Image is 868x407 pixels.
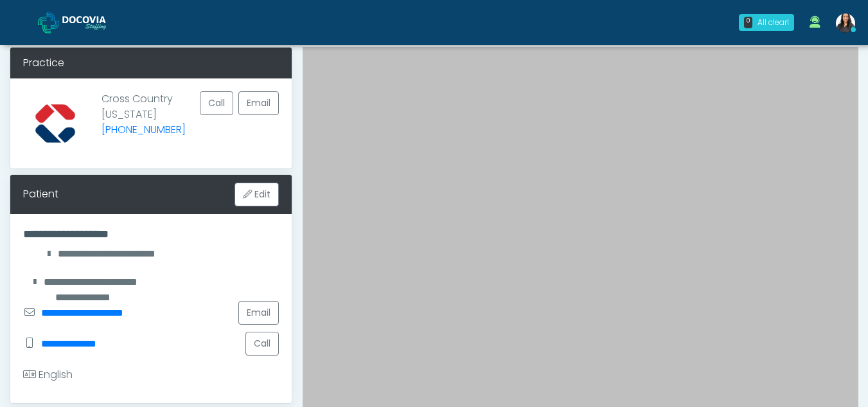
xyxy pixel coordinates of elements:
[10,48,292,78] div: Practice
[62,16,127,29] img: Docovia
[23,91,87,156] img: Provider image
[836,14,855,33] img: Viral Patel
[238,91,279,115] a: Email
[38,1,127,43] a: Docovia
[102,122,186,137] a: [PHONE_NUMBER]
[235,183,279,206] button: Edit
[200,91,233,115] button: Call
[731,9,802,36] a: 0 All clear!
[23,367,73,383] div: English
[102,91,186,145] p: Cross Country [US_STATE]
[744,17,752,28] div: 0
[38,12,59,33] img: Docovia
[238,301,279,325] a: Email
[23,186,58,202] div: Patient
[245,332,279,356] button: Call
[757,17,789,28] div: All clear!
